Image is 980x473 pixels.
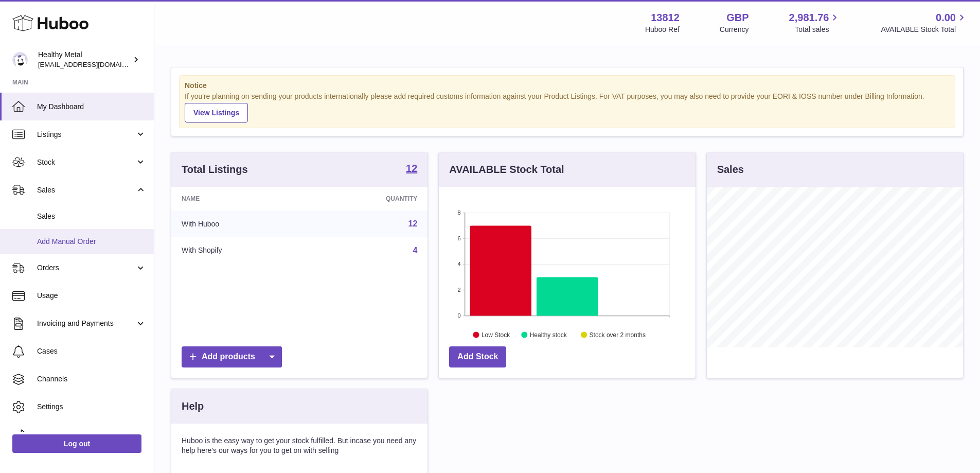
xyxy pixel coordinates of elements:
[645,25,680,34] div: Huboo Ref
[530,331,567,338] text: Healthy stock
[171,211,310,237] td: With Huboo
[38,60,151,68] span: [EMAIL_ADDRESS][DOMAIN_NAME]
[37,319,135,328] span: Invoicing and Payments
[406,163,417,173] strong: 12
[726,11,749,25] strong: GBP
[37,374,146,384] span: Channels
[458,261,461,267] text: 4
[717,163,744,177] h3: Sales
[37,102,146,112] span: My Dashboard
[37,263,135,273] span: Orders
[171,237,310,264] td: With Shopify
[37,130,135,139] span: Listings
[413,246,417,255] a: 4
[182,399,204,413] h3: Help
[590,331,646,338] text: Stock over 2 months
[458,312,461,319] text: 0
[37,212,146,221] span: Sales
[458,209,461,216] text: 8
[37,291,146,301] span: Usage
[37,185,135,195] span: Sales
[651,11,680,25] strong: 13812
[12,52,28,67] img: internalAdmin-13812@internal.huboo.com
[185,103,248,122] a: View Listings
[408,219,418,228] a: 12
[458,287,461,293] text: 2
[37,402,146,412] span: Settings
[182,163,248,177] h3: Total Listings
[37,430,146,440] span: Returns
[881,11,968,34] a: 0.00 AVAILABLE Stock Total
[38,50,131,69] div: Healthy Metal
[37,237,146,247] span: Add Manual Order
[482,331,510,338] text: Low Stock
[37,346,146,356] span: Cases
[795,25,841,34] span: Total sales
[936,11,956,25] span: 0.00
[449,163,564,177] h3: AVAILABLE Stock Total
[789,11,841,34] a: 2,981.76 Total sales
[185,92,950,122] div: If you're planning on sending your products internationally please add required customs informati...
[182,346,282,367] a: Add products
[406,163,417,176] a: 12
[881,25,968,34] span: AVAILABLE Stock Total
[171,187,310,211] th: Name
[458,235,461,241] text: 6
[12,434,141,453] a: Log out
[720,25,749,34] div: Currency
[310,187,428,211] th: Quantity
[449,346,506,367] a: Add Stock
[182,436,417,456] p: Huboo is the easy way to get your stock fulfilled. But incase you need any help here's our ways f...
[789,11,829,25] span: 2,981.76
[185,81,950,91] strong: Notice
[37,157,135,167] span: Stock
